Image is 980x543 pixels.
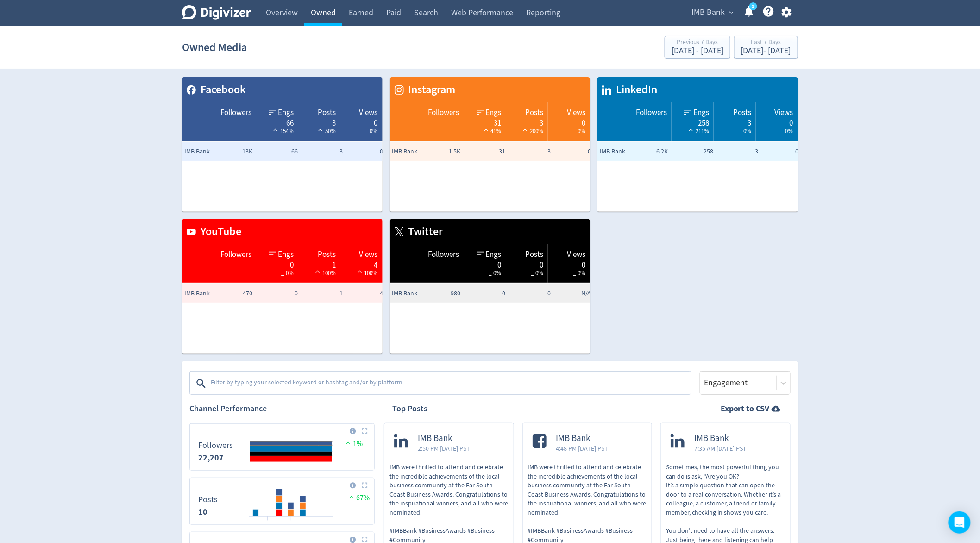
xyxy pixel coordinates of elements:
span: 100% [355,269,378,277]
img: positive-performance-white.svg [686,126,696,133]
span: Followers [220,249,251,260]
span: IMB Bank [184,147,221,156]
span: _ 0% [281,269,294,277]
span: Views [359,249,378,260]
span: expand_more [727,8,735,17]
text: 14/09 [309,520,320,526]
td: 1.5K [418,142,463,161]
img: Placeholder [362,428,368,434]
img: positive-performance-white.svg [355,268,364,275]
strong: 22,207 [198,452,224,463]
span: Posts [318,249,336,260]
td: 3 [300,142,345,161]
span: Views [359,107,378,118]
img: Placeholder [362,482,368,488]
dt: Followers [198,440,233,451]
div: 1 [303,260,336,267]
div: 4 [345,260,378,267]
span: 7:35 AM [DATE] PST [694,444,747,453]
span: 1% [344,439,363,448]
span: IMB Bank [556,433,609,444]
td: 1 [300,284,345,303]
span: Views [775,107,793,118]
td: 0 [255,284,300,303]
span: Views [567,107,585,118]
div: 0 [553,260,585,267]
table: customized table [182,219,383,354]
img: positive-performance-white.svg [482,126,491,133]
img: positive-performance.svg [347,493,356,500]
td: 0 [463,284,508,303]
td: 31 [463,142,508,161]
img: positive-performance-white.svg [521,126,530,133]
span: IMB Bank [184,289,221,298]
span: 200% [521,127,543,135]
td: 6.2K [625,142,670,161]
span: Facebook [196,82,246,98]
div: 66 [261,118,294,125]
a: 5 [749,2,757,10]
div: 0 [261,260,294,267]
span: Followers [636,107,667,118]
span: IMB Bank [392,289,429,298]
td: 0 [761,142,806,161]
span: Engs [278,249,294,260]
div: 31 [469,118,502,125]
img: positive-performance-white.svg [271,126,280,133]
td: 258 [671,142,716,161]
div: [DATE] - [DATE] [741,47,791,55]
span: 2:50 PM [DATE] PST [418,444,470,453]
div: Previous 7 Days [672,39,723,47]
span: 41% [482,127,502,135]
div: 3 [303,118,336,125]
span: Posts [525,249,543,260]
span: Twitter [404,224,443,240]
span: 50% [316,127,336,135]
span: 67% [347,493,370,503]
span: IMB Bank [600,147,637,156]
span: _ 0% [739,127,751,135]
td: 66 [255,142,300,161]
span: LinkedIn [611,82,657,98]
div: Open Intercom Messenger [949,511,971,534]
span: Engs [486,107,502,118]
span: 211% [686,127,709,135]
div: 0 [553,118,585,125]
div: 3 [718,118,751,125]
table: customized table [597,77,798,212]
h2: Top Posts [392,403,427,415]
span: Followers [428,107,459,118]
span: IMB Bank [392,147,429,156]
td: 3 [716,142,760,161]
dt: Posts [198,494,218,505]
div: [DATE] - [DATE] [672,47,723,55]
span: Engs [278,107,294,118]
table: customized table [182,77,383,212]
td: 0 [553,142,598,161]
span: YouTube [196,224,241,240]
span: _ 0% [781,127,793,135]
img: positive-performance-white.svg [313,268,322,275]
div: 0 [760,118,793,125]
span: IMB Bank [418,433,470,444]
span: IMB Bank [691,5,725,20]
span: _ 0% [573,127,585,135]
span: Followers [428,249,459,260]
img: positive-performance.svg [344,439,353,446]
span: Instagram [404,82,456,98]
h2: Channel Performance [189,403,375,415]
h1: Owned Media [182,32,247,62]
td: 0 [345,142,390,161]
span: Engs [693,107,709,118]
text: 10/09 [262,520,273,526]
text: 5 [752,3,754,10]
span: Followers [220,107,251,118]
td: 3 [508,142,553,161]
img: Placeholder [362,537,368,543]
div: 258 [676,118,709,125]
span: Views [567,249,585,260]
strong: Export to CSV [721,403,770,415]
span: _ 0% [489,269,502,277]
img: positive-performance-white.svg [316,126,325,133]
strong: 10 [198,506,207,517]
